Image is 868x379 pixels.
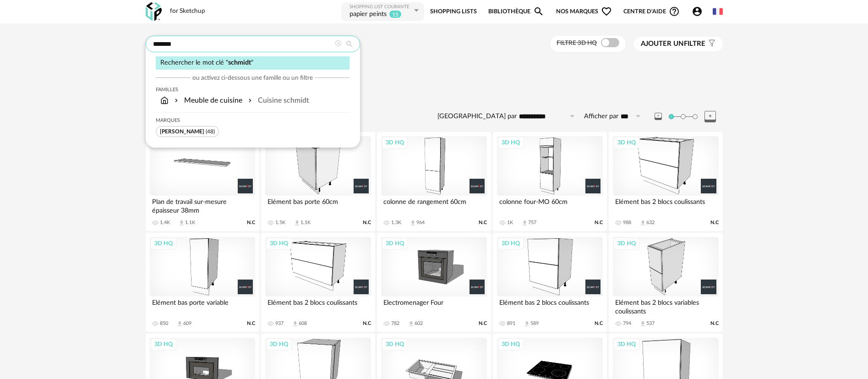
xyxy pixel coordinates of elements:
[363,320,371,327] span: N.C
[150,196,255,214] div: Plan de travail sur-mesure épaisseur 38mm
[497,137,524,148] div: 3D HQ
[382,237,408,249] div: 3D HQ
[641,40,684,47] span: Ajouter un
[349,10,387,19] div: papier peints
[275,320,284,327] div: 937
[349,4,412,10] div: Shopping List courante
[266,338,292,350] div: 3D HQ
[710,220,719,226] span: N.C
[183,320,191,327] div: 609
[146,99,723,109] div: 54 résultats
[613,297,718,315] div: Elément bas 2 blocs variables coulissants
[430,1,477,22] a: Shopping Lists
[408,320,415,327] span: Download icon
[556,1,612,22] span: Nos marques
[382,137,408,148] div: 3D HQ
[363,220,371,226] span: N.C
[150,297,255,315] div: Elément bas porte variable
[146,132,259,231] a: 3D HQ Plan de travail sur-mesure épaisseur 38mm 1.4K Download icon 1.1K N.C
[409,220,416,226] span: Download icon
[595,320,603,327] span: N.C
[493,132,606,231] a: 3D HQ colonne four-MO 60cm 1K Download icon 757 N.C
[533,6,544,17] span: Magnify icon
[156,117,349,124] div: Marques
[156,87,349,93] div: Familles
[437,112,517,121] label: [GEOGRAPHIC_DATA] par
[497,237,524,249] div: 3D HQ
[156,56,349,70] div: Rechercher le mot clé " "
[497,338,524,350] div: 3D HQ
[710,320,719,327] span: N.C
[507,320,515,327] div: 891
[176,320,183,327] span: Download icon
[646,220,655,226] div: 632
[595,220,603,226] span: N.C
[173,95,242,106] div: Meuble de cuisine
[381,196,486,214] div: colonne de rangement 60cm
[639,220,646,226] span: Download icon
[266,237,292,249] div: 3D HQ
[178,220,185,226] span: Download icon
[160,95,169,106] img: svg+xml;base64,PHN2ZyB3aWR0aD0iMTYiIGhlaWdodD0iMTciIHZpZXdCb3g9IjAgMCAxNiAxNyIgZmlsbD0ibm9uZSIgeG...
[497,196,602,214] div: colonne four-MO 60cm
[613,137,640,148] div: 3D HQ
[146,233,259,332] a: 3D HQ Elément bas porte variable 850 Download icon 609 N.C
[170,7,205,16] div: for Sketchup
[609,132,722,231] a: 3D HQ Elément bas 2 blocs coulissants 988 Download icon 632 N.C
[228,59,251,66] span: schmidt
[507,220,513,226] div: 1K
[300,220,311,226] div: 1.1K
[160,220,170,226] div: 1.4K
[261,132,375,231] a: 3D HQ Elément bas porte 60cm 1.5K Download icon 1.1K N.C
[173,95,180,106] img: svg+xml;base64,PHN2ZyB3aWR0aD0iMTYiIGhlaWdodD0iMTYiIHZpZXdCb3g9IjAgMCAxNiAxNiIgZmlsbD0ibm9uZSIgeG...
[530,320,539,327] div: 589
[146,2,162,21] img: OXP
[613,338,640,350] div: 3D HQ
[265,297,371,315] div: Elément bas 2 blocs coulissants
[265,196,371,214] div: Elément bas porte 60cm
[294,220,300,226] span: Download icon
[247,220,255,226] span: N.C
[160,320,168,327] div: 850
[601,6,612,17] span: Heart Outline icon
[528,220,536,226] div: 757
[160,129,204,134] span: [PERSON_NAME]
[634,37,723,51] button: Ajouter unfiltre Filter icon
[557,40,597,46] span: Filtre 3D HQ
[292,320,299,327] span: Download icon
[623,320,631,327] div: 794
[247,320,255,327] span: N.C
[206,129,215,134] span: (48)
[377,233,491,332] a: 3D HQ Electromenager Four 782 Download icon 602 N.C
[493,233,606,332] a: 3D HQ Elément bas 2 blocs coulissants 891 Download icon 589 N.C
[524,320,530,327] span: Download icon
[713,6,723,16] img: fr
[416,220,425,226] div: 964
[382,338,408,350] div: 3D HQ
[609,233,722,332] a: 3D HQ Elément bas 2 blocs variables coulissants 794 Download icon 537 N.C
[479,220,487,226] span: N.C
[391,320,399,327] div: 782
[623,220,631,226] div: 988
[150,237,177,249] div: 3D HQ
[479,320,487,327] span: N.C
[692,6,703,17] span: Account Circle icon
[261,233,375,332] a: 3D HQ Elément bas 2 blocs coulissants 937 Download icon 608 N.C
[192,74,313,82] span: ou activez ci-dessous une famille ou un filtre
[646,320,655,327] div: 537
[275,220,285,226] div: 1.5K
[299,320,307,327] div: 608
[639,320,646,327] span: Download icon
[488,1,544,22] a: BibliothèqueMagnify icon
[415,320,423,327] div: 602
[389,10,402,18] sup: 15
[377,132,491,231] a: 3D HQ colonne de rangement 60cm 1.3K Download icon 964 N.C
[391,220,401,226] div: 1.3K
[150,338,177,350] div: 3D HQ
[623,6,680,17] span: Centre d'aideHelp Circle Outline icon
[705,39,716,49] span: Filter icon
[692,6,707,17] span: Account Circle icon
[521,220,528,226] span: Download icon
[641,39,705,49] span: filtre
[613,237,640,249] div: 3D HQ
